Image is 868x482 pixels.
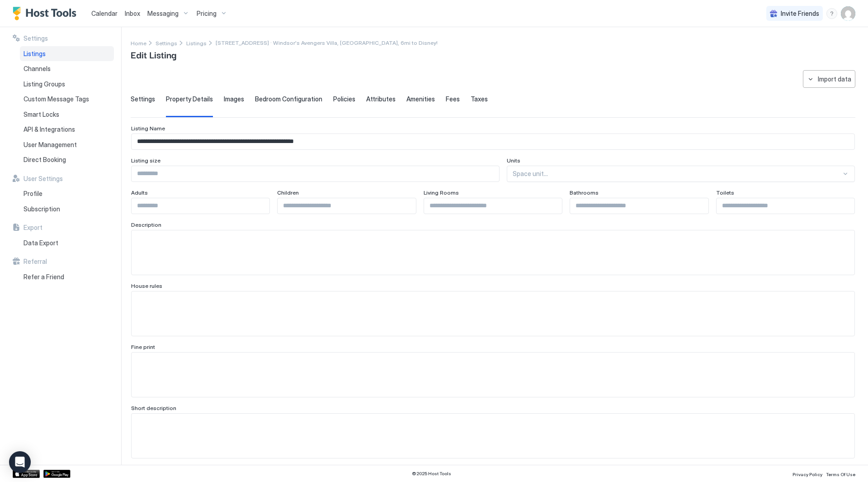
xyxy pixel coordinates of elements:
span: Pricing [197,10,217,18]
a: Settings [156,38,177,48]
a: Google Play Store [43,470,71,478]
a: Inbox [125,9,140,18]
a: User Management [20,137,114,153]
span: Settings [24,34,48,43]
span: Attributes [366,95,396,103]
div: Open Intercom Messenger [9,451,31,473]
span: Invite Friends [781,10,819,18]
div: menu [826,8,837,19]
span: © 2025 Host Tools [412,471,451,477]
div: User profile [841,6,855,21]
a: Listings [20,46,114,62]
a: Channels [20,61,114,76]
a: Refer a Friend [20,269,114,285]
span: Smart Locks [24,110,59,119]
span: Amenities [406,95,435,103]
span: Listing Name [131,125,165,132]
span: Listing Groups [24,80,65,88]
a: Calendar [91,9,118,18]
a: Direct Booking [20,152,114,167]
span: Custom Message Tags [24,95,89,103]
a: API & Integrations [20,122,114,137]
a: Subscription [20,201,114,217]
span: Referral [24,258,47,266]
span: Bedroom Configuration [255,95,322,103]
a: Host Tools Logo [13,7,80,20]
span: Privacy Policy [793,472,822,477]
span: Listing size [131,157,160,164]
span: Toilets [716,189,734,196]
span: Breadcrumb [216,39,438,46]
span: Refer a Friend [24,273,64,281]
span: User Management [24,141,77,149]
span: Property Details [166,95,213,103]
input: Input Field [278,198,415,214]
input: Input Field [132,198,269,214]
span: Messaging [147,10,179,18]
span: Listings [186,40,207,47]
span: Living Rooms [424,189,459,196]
div: Breadcrumb [131,38,146,48]
a: Listings [186,38,207,48]
span: Inbox [125,10,140,17]
span: Profile [24,190,42,198]
a: Data Export [20,235,114,251]
input: Input Field [717,198,854,214]
span: Fine print [131,344,155,350]
span: Units [507,157,520,164]
a: Profile [20,186,114,201]
input: Input Field [570,198,708,214]
span: Listings [24,50,46,58]
span: Subscription [24,205,60,213]
a: Listing Groups [20,76,114,92]
div: Breadcrumb [186,38,207,48]
span: Terms Of Use [826,472,855,477]
input: Input Field [132,134,854,149]
div: Breadcrumb [156,38,177,48]
span: Direct Booking [24,156,66,164]
textarea: Input Field [132,414,854,458]
span: Children [277,189,299,196]
textarea: Input Field [132,230,854,275]
a: Terms Of Use [826,469,855,478]
span: Bathrooms [570,189,599,196]
a: Privacy Policy [793,469,822,478]
span: API & Integrations [24,125,75,134]
span: Short description [131,405,176,411]
span: Data Export [24,239,58,247]
input: Input Field [132,166,499,181]
textarea: Input Field [132,291,854,336]
span: User Settings [24,175,63,183]
span: Policies [333,95,355,103]
button: Import data [803,70,855,88]
textarea: Input Field [132,353,854,397]
span: Home [131,40,146,47]
span: Calendar [91,10,118,17]
span: Description [131,221,161,228]
a: Smart Locks [20,107,114,122]
span: Export [24,224,42,232]
span: Channels [24,65,51,73]
span: Adults [131,189,148,196]
a: App Store [13,470,40,478]
span: Images [224,95,244,103]
input: Input Field [424,198,562,214]
span: House rules [131,282,162,289]
a: Custom Message Tags [20,91,114,107]
span: Taxes [471,95,488,103]
span: Fees [446,95,460,103]
div: Import data [818,74,851,84]
span: Settings [156,40,177,47]
span: Settings [131,95,155,103]
a: Home [131,38,146,48]
span: Edit Listing [131,48,176,61]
